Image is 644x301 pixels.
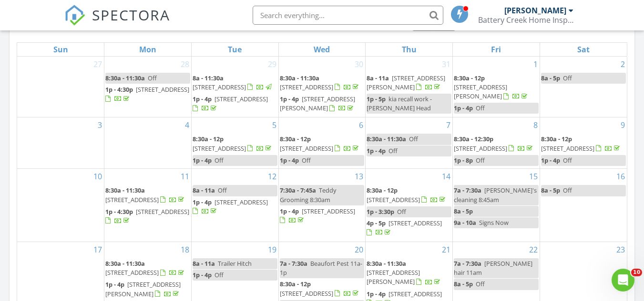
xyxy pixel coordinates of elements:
span: 8a - 11a [193,259,215,268]
a: 8:30a - 12p [STREET_ADDRESS] [541,135,622,152]
a: SPECTORA [64,13,170,33]
span: 1p - 4:30p [105,207,133,216]
a: Go to August 8, 2025 [532,117,540,133]
span: 8a - 11a [193,186,215,194]
span: Off [215,156,224,165]
span: 8:30a - 12p [280,135,311,143]
span: 8:30a - 11:30a [280,74,319,82]
span: 1p - 4p [193,198,212,206]
span: [STREET_ADDRESS] [136,85,189,94]
span: 7a - 7:30a [280,259,307,268]
span: 7:30a - 7:45a [280,186,316,194]
a: 1p - 4:30p [STREET_ADDRESS] [105,207,189,225]
a: Go to August 21, 2025 [440,242,452,257]
span: 1p - 3:30p [367,207,394,216]
span: [STREET_ADDRESS] [367,195,420,204]
span: [STREET_ADDRESS] [193,83,246,91]
span: Off [563,74,572,82]
td: Go to August 2, 2025 [540,57,627,117]
a: 1p - 4p [STREET_ADDRESS] [280,206,365,226]
a: 8:30a - 11:30a [STREET_ADDRESS] [280,73,365,93]
td: Go to August 5, 2025 [191,117,278,169]
span: 8:30a - 12p [541,135,572,143]
span: [STREET_ADDRESS][PERSON_NAME] [454,83,507,100]
span: 1p - 4p [280,95,299,103]
a: 8:30a - 12p [STREET_ADDRESS] [367,185,451,205]
td: Go to August 1, 2025 [453,57,540,117]
span: 1p - 4p [193,271,212,279]
td: Go to August 9, 2025 [540,117,627,169]
span: 1p - 4p [105,280,124,289]
span: 10 [631,269,642,276]
a: 4p - 5p [STREET_ADDRESS] [367,218,451,238]
span: Off [397,207,406,216]
span: 8:30a - 12p [367,186,398,194]
a: Go to August 3, 2025 [96,117,104,133]
span: Teddy Grooming 8:30am [280,186,336,204]
a: 4p - 5p [STREET_ADDRESS] [367,219,442,236]
a: Go to August 7, 2025 [444,117,452,133]
span: 1p - 4p [541,156,560,165]
a: 1p - 4p [STREET_ADDRESS][PERSON_NAME] [280,95,355,112]
span: Off [476,156,485,165]
img: The Best Home Inspection Software - Spectora [64,5,85,26]
span: 1p - 4:30p [105,85,133,94]
span: 8:30a - 12p [454,74,485,82]
a: 1p - 4p [STREET_ADDRESS][PERSON_NAME] [105,279,190,300]
a: Go to August 22, 2025 [527,242,540,257]
span: Off [388,146,398,155]
span: [STREET_ADDRESS][PERSON_NAME] [280,95,355,112]
span: 8:30a - 11:30a [105,74,145,82]
a: 8:30a - 12p [STREET_ADDRESS][PERSON_NAME] [454,73,539,103]
td: Go to July 29, 2025 [191,57,278,117]
a: 8a - 11:30a [STREET_ADDRESS] [193,74,273,91]
a: 8:30a - 12p [STREET_ADDRESS][PERSON_NAME] [454,74,529,100]
span: [STREET_ADDRESS] [280,144,333,153]
span: 1p - 4p [193,156,212,165]
span: 8a - 11a [367,74,389,82]
span: 9a - 10a [454,218,476,227]
span: kia recall work - [PERSON_NAME] Head [367,95,432,112]
a: Go to August 6, 2025 [357,117,365,133]
a: 8:30a - 12:30p [STREET_ADDRESS] [454,134,539,154]
span: [STREET_ADDRESS] [193,144,246,153]
a: Go to August 13, 2025 [353,169,365,184]
a: 8:30a - 11:30a [STREET_ADDRESS][PERSON_NAME] [367,259,442,286]
span: 8:30a - 12:30p [454,135,493,143]
span: [STREET_ADDRESS] [302,207,355,215]
td: Go to August 10, 2025 [17,169,104,242]
span: Off [476,280,485,288]
a: Go to August 9, 2025 [619,117,627,133]
span: Trailer Hitch [218,259,252,268]
a: Go to August 16, 2025 [614,169,627,184]
span: 1p - 4p [367,146,386,155]
a: 1p - 4:30p [STREET_ADDRESS] [105,206,190,227]
span: 8a - 11:30a [193,74,224,82]
span: Off [563,156,572,165]
td: Go to July 27, 2025 [17,57,104,117]
span: [STREET_ADDRESS][PERSON_NAME] [367,74,445,91]
a: Thursday [400,43,419,56]
a: Go to August 17, 2025 [92,242,104,257]
span: [STREET_ADDRESS] [388,219,442,227]
td: Go to August 7, 2025 [366,117,453,169]
iframe: Intercom live chat [612,269,634,291]
span: 8:30a - 11:30a [105,186,145,194]
a: 8:30a - 12p [STREET_ADDRESS] [541,134,626,154]
td: Go to August 12, 2025 [191,169,278,242]
a: Sunday [51,43,70,56]
span: 4p - 5p [367,219,386,227]
input: Search everything... [253,6,443,25]
td: Go to July 30, 2025 [278,57,366,117]
td: Go to August 3, 2025 [17,117,104,169]
a: Friday [489,43,503,56]
a: Monday [137,43,158,56]
span: [STREET_ADDRESS] [215,95,268,103]
a: 8a - 11a [STREET_ADDRESS][PERSON_NAME] [367,73,451,93]
a: Go to August 4, 2025 [183,117,191,133]
span: [PERSON_NAME]'s cleaning 8:45am [454,186,537,204]
span: [STREET_ADDRESS][PERSON_NAME] [105,280,181,298]
span: [STREET_ADDRESS] [105,195,159,204]
div: [PERSON_NAME] [504,6,566,15]
a: 8:30a - 11:30a [STREET_ADDRESS][PERSON_NAME] [367,258,451,288]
